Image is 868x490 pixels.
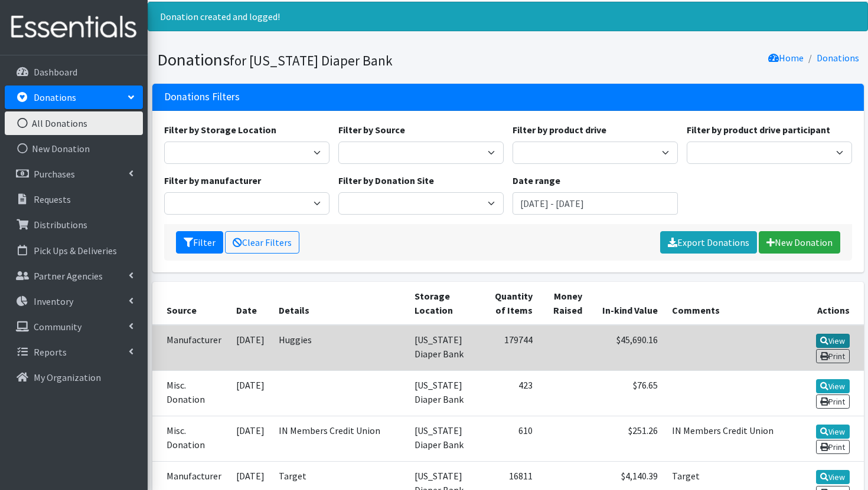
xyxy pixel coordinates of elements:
button: Filter [176,231,223,254]
a: Donations [817,52,859,64]
small: for [US_STATE] Diaper Bank [230,52,393,69]
td: Misc. Donation [152,370,230,416]
th: Date [229,282,272,325]
a: Home [768,52,804,64]
p: Pick Ups & Deliveries [34,245,117,256]
label: Date range [513,173,560,188]
p: Requests [34,193,71,205]
p: Inventory [34,295,73,307]
td: [DATE] [229,416,272,462]
td: $45,690.16 [589,325,665,371]
a: All Donations [5,111,143,135]
a: Print [816,394,850,409]
a: Print [816,440,850,454]
h1: Donations [157,50,504,70]
a: Inventory [5,290,143,313]
a: Reports [5,340,143,364]
p: Dashboard [34,66,77,78]
a: New Donation [5,137,143,160]
a: Donations [5,85,143,109]
th: In-kind Value [589,282,665,325]
td: IN Members Credit Union [272,416,407,462]
label: Filter by Source [338,123,405,137]
th: Quantity of Items [480,282,540,325]
td: [US_STATE] Diaper Bank [407,370,480,416]
a: Distributions [5,213,143,236]
label: Filter by Storage Location [164,123,276,137]
a: Export Donations [660,231,757,254]
th: Storage Location [407,282,480,325]
a: Dashboard [5,60,143,84]
td: [US_STATE] Diaper Bank [407,416,480,462]
a: View [816,334,850,348]
a: Partner Agencies [5,264,143,288]
td: 179744 [480,325,540,371]
td: Misc. Donation [152,416,230,462]
p: Community [34,321,81,333]
td: IN Members Credit Union [665,416,802,462]
h3: Donations Filters [164,91,240,103]
label: Filter by manufacturer [164,173,261,188]
p: Reports [34,346,67,358]
a: Requests [5,188,143,211]
label: Filter by Donation Site [338,173,434,188]
td: [US_STATE] Diaper Bank [407,325,480,371]
a: My Organization [5,366,143,389]
input: January 1, 2011 - December 31, 2011 [513,192,678,215]
td: [DATE] [229,370,272,416]
a: View [816,470,850,484]
a: Community [5,315,143,338]
a: View [816,379,850,393]
p: Distributions [34,219,87,231]
a: Print [816,349,850,363]
label: Filter by product drive participant [687,123,830,137]
td: $76.65 [589,370,665,416]
td: Huggies [272,325,407,371]
p: Partner Agencies [34,270,103,282]
a: View [816,425,850,439]
td: [DATE] [229,325,272,371]
a: New Donation [759,231,840,254]
th: Money Raised [540,282,589,325]
p: Purchases [34,168,75,180]
th: Actions [802,282,864,325]
div: Donation created and logged! [148,2,868,31]
img: HumanEssentials [5,8,143,47]
td: $251.26 [589,416,665,462]
a: Purchases [5,162,143,186]
a: Pick Ups & Deliveries [5,239,143,262]
th: Comments [665,282,802,325]
label: Filter by product drive [513,123,606,137]
p: My Organization [34,371,101,383]
th: Details [272,282,407,325]
th: Source [152,282,230,325]
td: Manufacturer [152,325,230,371]
p: Donations [34,91,76,103]
td: 610 [480,416,540,462]
a: Clear Filters [225,231,299,254]
td: 423 [480,370,540,416]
